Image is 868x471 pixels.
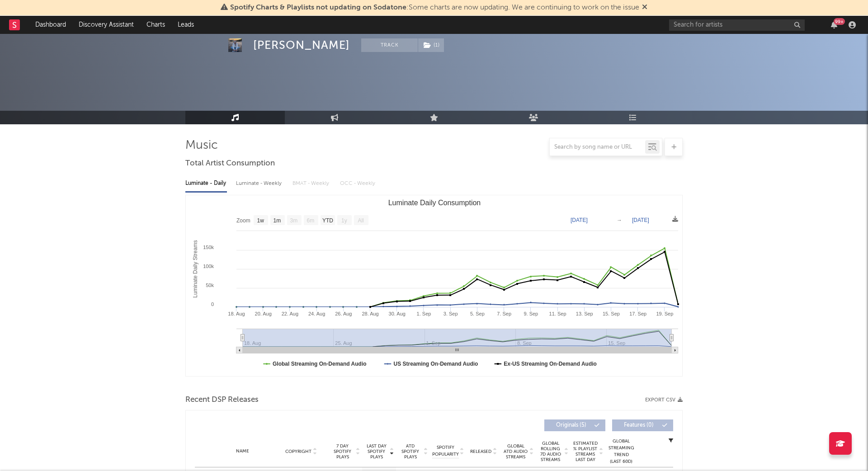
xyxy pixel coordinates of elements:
button: Features(0) [612,419,673,431]
a: Dashboard [29,16,72,34]
div: [PERSON_NAME] [253,38,350,52]
span: Dismiss [642,4,647,11]
text: Global Streaming On-Demand Audio [273,361,367,367]
span: Features ( 0 ) [618,423,660,428]
span: Global ATD Audio Streams [503,443,528,460]
text: 22. Aug [282,311,298,316]
span: ( 1 ) [418,38,444,52]
text: [DATE] [632,217,649,223]
div: 99 + [834,18,845,25]
div: Luminate - Weekly [236,176,283,191]
text: 6m [307,217,315,224]
text: 1. Sep [417,311,431,316]
span: 7 Day Spotify Plays [330,443,354,460]
text: 13. Sep [576,311,593,316]
text: 28. Aug [362,311,378,316]
a: Discovery Assistant [72,16,140,34]
text: 26. Aug [335,311,352,316]
span: Copyright [285,449,311,454]
text: 3m [290,217,298,224]
text: YTD [322,217,333,224]
text: 19. Sep [656,311,673,316]
text: Ex-US Streaming On-Demand Audio [504,361,597,367]
button: Track [361,38,418,52]
text: Zoom [236,217,250,224]
span: Last Day Spotify Plays [364,443,388,460]
span: Spotify Popularity [432,444,459,458]
text: 150k [203,245,214,250]
text: 1w [257,217,264,224]
button: Export CSV [645,397,683,403]
text: 9. Sep [524,311,538,316]
a: Leads [171,16,200,34]
text: 50k [206,283,214,288]
span: Recent DSP Releases [185,395,259,405]
text: 7. Sep [497,311,511,316]
span: : Some charts are now updating. We are continuing to work on the issue [230,4,639,11]
span: Estimated % Playlist Streams Last Day [573,441,598,462]
button: (1) [418,38,444,52]
span: Released [470,449,491,454]
svg: Luminate Daily Consumption [186,195,683,376]
text: US Streaming On-Demand Audio [394,361,478,367]
text: 24. Aug [308,311,325,316]
text: → [617,217,622,223]
div: Global Streaming Trend (Last 60D) [608,438,635,465]
text: 17. Sep [629,311,646,316]
text: 5. Sep [470,311,485,316]
text: 15. Sep [603,311,620,316]
a: Charts [140,16,171,34]
span: Total Artist Consumption [185,158,275,169]
text: 30. Aug [389,311,406,316]
div: Name [213,448,272,455]
span: Global Rolling 7D Audio Streams [538,441,563,462]
span: Spotify Charts & Playlists not updating on Sodatone [230,4,406,11]
text: 1y [341,217,347,224]
text: Luminate Daily Consumption [388,199,481,207]
text: 11. Sep [549,311,566,316]
button: Originals(5) [544,419,605,431]
div: Luminate - Daily [185,176,227,191]
span: ATD Spotify Plays [398,443,422,460]
text: [DATE] [571,217,588,223]
span: Originals ( 5 ) [550,423,592,428]
text: 1m [274,217,281,224]
input: Search for artists [669,19,805,31]
text: Luminate Daily Streams [192,240,198,297]
text: 18. Aug [228,311,245,316]
input: Search by song name or URL [550,144,645,151]
text: 3. Sep [443,311,458,316]
text: 100k [203,264,214,269]
text: All [358,217,363,224]
text: 0 [211,301,214,307]
button: 99+ [831,21,837,28]
text: 20. Aug [255,311,272,316]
